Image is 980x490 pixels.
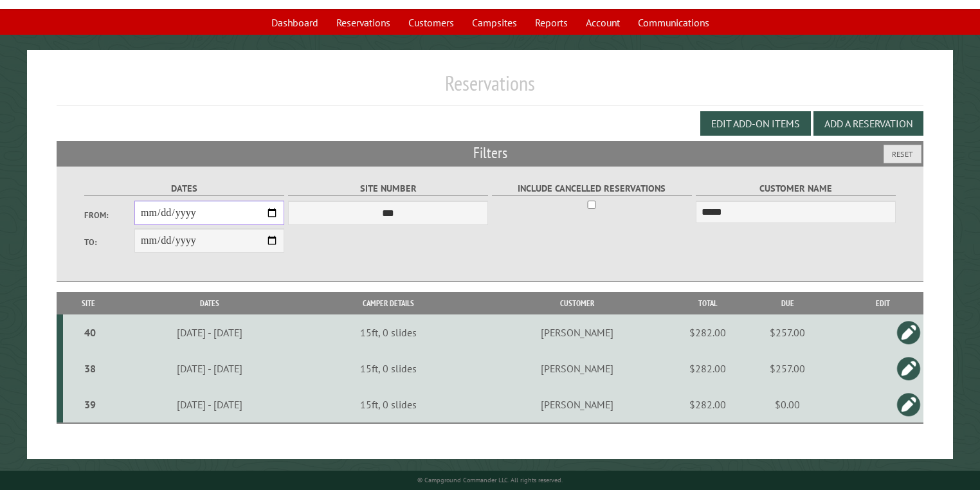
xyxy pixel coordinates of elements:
[884,145,921,163] button: Reset
[630,10,717,35] a: Communications
[682,350,734,386] td: $282.00
[472,314,682,350] td: [PERSON_NAME]
[734,350,842,386] td: $257.00
[264,10,326,35] a: Dashboard
[682,314,734,350] td: $282.00
[472,292,682,314] th: Customer
[734,292,842,314] th: Due
[305,314,472,350] td: 15ft, 0 slides
[734,386,842,423] td: $0.00
[527,10,576,35] a: Reports
[84,236,134,248] label: To:
[305,292,472,314] th: Camper Details
[401,10,462,35] a: Customers
[116,326,304,339] div: [DATE] - [DATE]
[305,386,472,423] td: 15ft, 0 slides
[116,362,304,375] div: [DATE] - [DATE]
[68,362,113,375] div: 38
[114,292,305,314] th: Dates
[288,181,488,196] label: Site Number
[700,111,811,136] button: Edit Add-on Items
[696,181,896,196] label: Customer Name
[116,398,304,411] div: [DATE] - [DATE]
[492,181,692,196] label: Include Cancelled Reservations
[57,141,924,165] h2: Filters
[68,326,113,339] div: 40
[84,209,134,221] label: From:
[68,398,113,411] div: 39
[329,10,398,35] a: Reservations
[578,10,628,35] a: Account
[63,292,114,314] th: Site
[305,350,472,386] td: 15ft, 0 slides
[813,111,923,136] button: Add a Reservation
[472,350,682,386] td: [PERSON_NAME]
[464,10,525,35] a: Campsites
[734,314,842,350] td: $257.00
[682,292,734,314] th: Total
[84,181,284,196] label: Dates
[682,386,734,423] td: $282.00
[417,476,563,484] small: © Campground Commander LLC. All rights reserved.
[472,386,682,423] td: [PERSON_NAME]
[842,292,923,314] th: Edit
[57,71,924,106] h1: Reservations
